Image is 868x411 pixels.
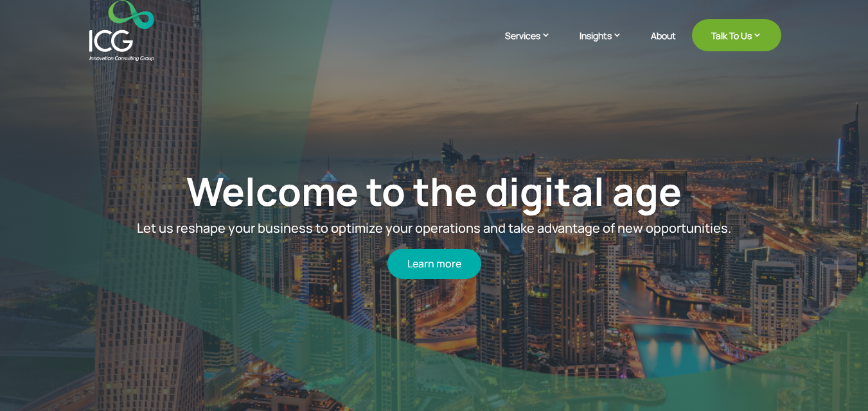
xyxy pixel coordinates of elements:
[186,165,682,217] a: Welcome to the digital age
[387,249,481,279] a: Learn more
[692,19,781,51] a: Talk To Us
[137,219,731,237] span: Let us reshape your business to optimize your operations and take advantage of new opportunities.
[580,29,635,61] a: Insights
[651,31,676,61] a: About
[505,29,563,61] a: Services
